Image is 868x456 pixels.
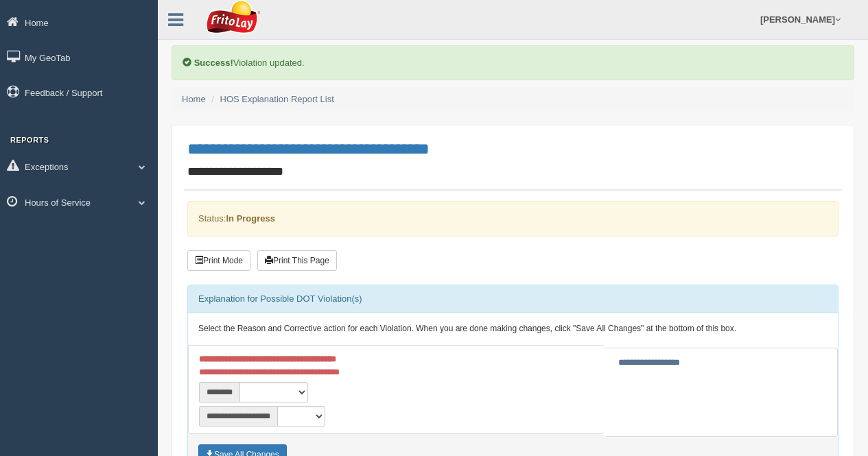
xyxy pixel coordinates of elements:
[188,313,838,346] div: Select the Reason and Corrective action for each Violation. When you are done making changes, cli...
[226,213,275,224] strong: In Progress
[182,94,206,104] a: Home
[194,58,233,68] b: Success!
[220,94,334,104] a: HOS Explanation Report List
[187,201,838,236] div: Status:
[172,45,854,80] div: Violation updated.
[257,250,337,271] button: Print This Page
[187,250,250,271] button: Print Mode
[188,285,838,313] div: Explanation for Possible DOT Violation(s)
